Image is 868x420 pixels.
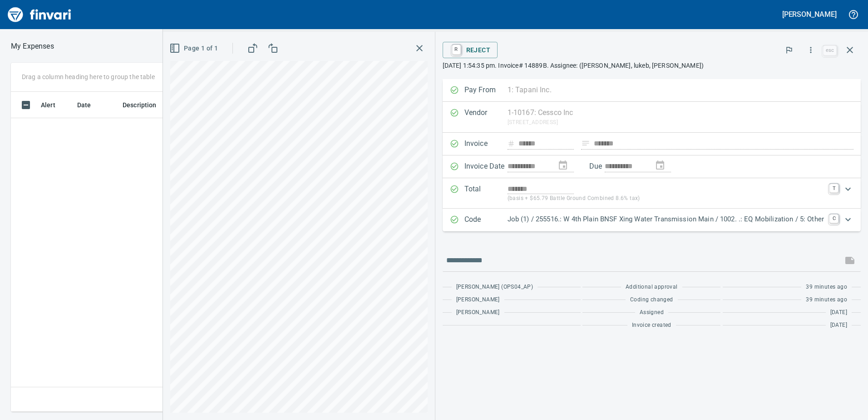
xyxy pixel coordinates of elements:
[41,100,67,110] span: Alert
[456,295,500,305] span: [PERSON_NAME]
[11,41,54,52] nav: breadcrumb
[821,39,861,61] span: Close invoice
[830,321,847,330] span: [DATE]
[806,283,847,292] span: 39 minutes ago
[5,4,74,25] img: Finvari
[171,43,218,54] span: Page 1 of 1
[443,61,861,70] p: [DATE] 1:54:35 pm. Invoice# 14889B. Assignee: ([PERSON_NAME], lukeb, [PERSON_NAME])
[830,308,847,317] span: [DATE]
[829,214,838,223] a: C
[123,100,168,110] span: Description
[456,308,500,317] span: [PERSON_NAME]
[806,295,847,305] span: 39 minutes ago
[41,100,55,110] span: Alert
[779,40,799,60] button: Flag
[443,42,498,58] button: RReject
[782,10,837,19] h5: [PERSON_NAME]
[77,100,91,110] span: Date
[452,45,461,55] a: R
[508,194,824,203] p: (basis + $65.79 Battle Ground Combined 8.6% tax)
[456,283,533,292] span: [PERSON_NAME] (OPS04_AP)
[22,72,155,81] p: Drag a column heading here to group the table
[626,283,678,292] span: Additional approval
[464,214,508,226] p: Code
[443,209,861,231] div: Expand
[464,184,508,203] p: Total
[168,40,222,57] button: Page 1 of 1
[829,184,838,193] a: T
[11,41,54,52] p: My Expenses
[630,295,673,305] span: Coding changed
[123,100,157,110] span: Description
[508,214,824,225] p: Job (1) / 255516.: W 4th Plain BNSF Xing Water Transmission Main / 1002. .: EQ Mobilization / 5: ...
[450,42,490,58] span: Reject
[839,250,861,271] span: This records your message into the invoice and notifies anyone mentioned
[632,321,671,330] span: Invoice created
[801,40,821,60] button: More
[77,100,103,110] span: Date
[640,308,664,317] span: Assigned
[780,7,839,21] button: [PERSON_NAME]
[823,45,837,55] a: esc
[443,178,861,209] div: Expand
